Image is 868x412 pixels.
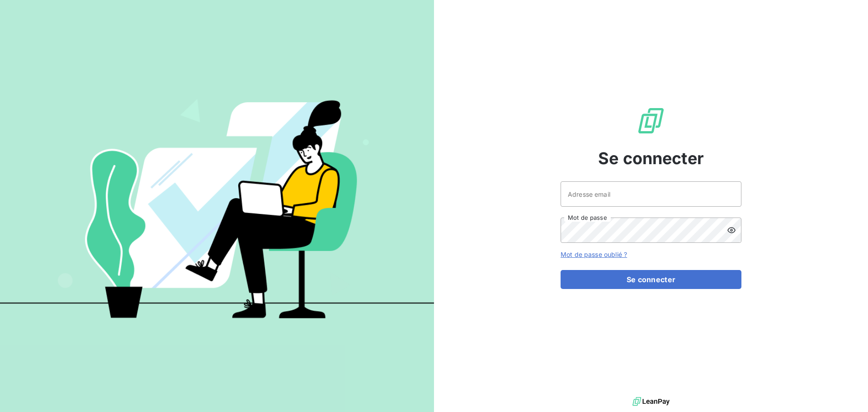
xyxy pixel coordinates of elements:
button: Se connecter [561,270,741,289]
img: Logo LeanPay [637,106,665,135]
input: placeholder [561,181,741,207]
a: Mot de passe oublié ? [561,251,627,258]
span: Se connecter [598,146,704,170]
img: logo [632,395,670,408]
